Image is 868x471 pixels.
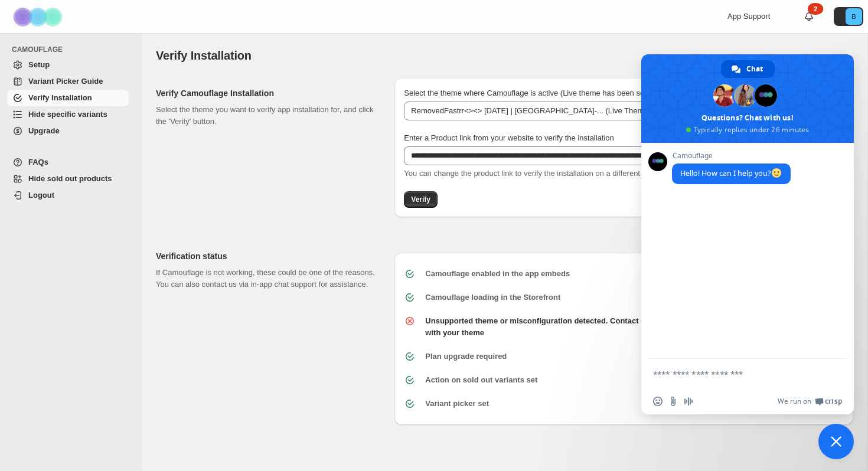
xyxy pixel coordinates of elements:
[721,60,775,78] div: Chat
[12,45,133,54] span: CAMOUFLAGE
[28,126,60,135] span: Upgrade
[7,73,129,90] a: Variant Picker Guide
[404,133,614,142] span: Enter a Product link from your website to verify the installation
[7,106,129,123] a: Hide specific variants
[28,77,103,86] span: Variant Picker Guide
[727,12,770,21] span: App Support
[680,168,782,178] span: Hello! How can I help you?
[7,171,129,187] a: Hide sold out products
[404,169,668,178] span: You can change the product link to verify the installation on a different product
[28,110,107,119] span: Hide specific variants
[156,87,376,99] h2: Verify Camouflage Installation
[746,60,763,78] span: Chat
[7,57,129,73] a: Setup
[684,397,693,406] span: Audio message
[156,267,376,290] p: If Camouflage is not working, these could be one of the reasons. You can also contact us via in-a...
[834,7,863,26] button: Avatar with initials B
[28,174,112,183] span: Hide sold out products
[818,424,854,459] div: Close chat
[9,1,68,33] img: Camouflage
[28,191,54,199] span: Logout
[156,49,252,62] span: Verify Installation
[404,191,438,208] button: Verify
[425,352,507,361] b: Plan upgrade required
[7,123,129,139] a: Upgrade
[653,369,816,380] textarea: Compose your message...
[156,250,376,262] h2: Verification status
[668,397,678,406] span: Send a file
[425,375,537,384] b: Action on sold out variants set
[425,269,570,278] b: Camouflage enabled in the app embeds
[851,13,856,20] text: B
[653,397,663,406] span: Insert an emoji
[7,90,129,106] a: Verify Installation
[846,8,862,25] span: Avatar with initials B
[425,293,560,302] b: Camouflage loading in the Storefront
[672,152,791,160] span: Camouflage
[425,399,489,408] b: Variant picker set
[803,11,815,22] a: 2
[411,195,430,204] span: Verify
[28,60,50,69] span: Setup
[7,187,129,204] a: Logout
[808,3,823,15] div: 2
[28,158,48,166] span: FAQs
[778,397,842,406] a: We run onCrisp
[156,104,376,127] p: Select the theme you want to verify app installation for, and click the 'Verify' button.
[825,397,842,406] span: Crisp
[28,93,92,102] span: Verify Installation
[778,397,811,406] span: We run on
[7,154,129,171] a: FAQs
[404,89,703,97] span: Select the theme where Camouflage is active (Live theme has been selected by default)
